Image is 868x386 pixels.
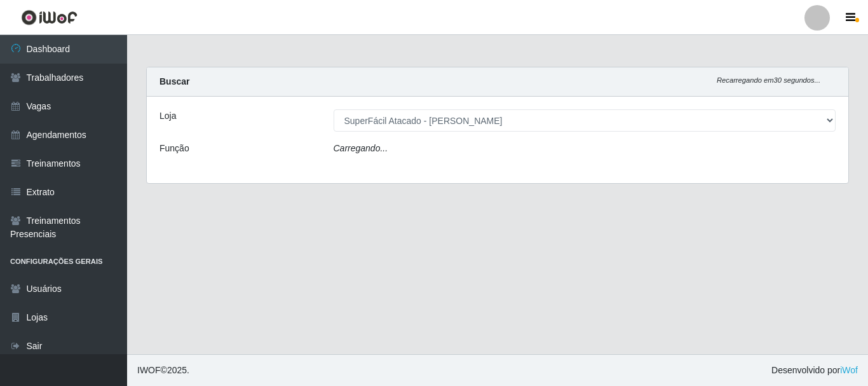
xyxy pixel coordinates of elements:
span: © 2025 . [137,364,189,377]
i: Carregando... [334,143,388,153]
span: IWOF [137,365,161,375]
a: iWof [840,365,858,375]
label: Loja [159,109,176,123]
i: Recarregando em 30 segundos... [717,76,820,84]
img: CoreUI Logo [21,10,78,25]
span: Desenvolvido por [771,364,858,377]
label: Função [159,142,189,155]
strong: Buscar [159,76,189,86]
